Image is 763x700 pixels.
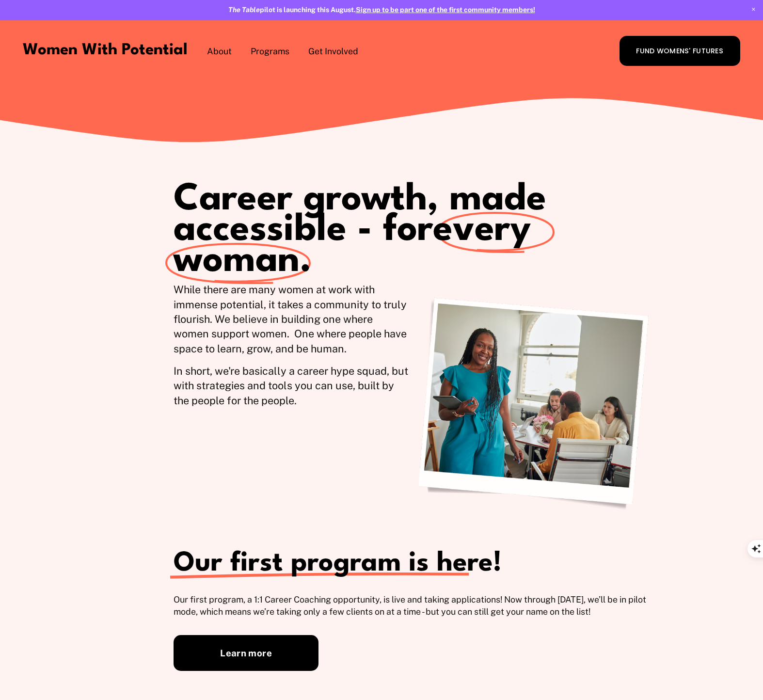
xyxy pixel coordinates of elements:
span: Our first program is here! [174,550,502,577]
a: Learn more [174,635,319,671]
span: Programs [251,45,289,57]
a: folder dropdown [207,44,232,58]
span: every woman [174,212,541,280]
p: While there are many women at work with immense potential, it takes a community to truly flourish... [174,282,409,356]
p: Our first program, a 1:1 Career Coaching opportunity, is live and taking applications! Now throug... [174,593,650,618]
a: folder dropdown [308,44,358,58]
h1: Career growth, made accessible - for . [174,185,650,277]
a: folder dropdown [251,44,289,58]
a: Sign up to be part one of the first community members! [356,6,535,14]
em: The Table [228,6,260,14]
a: Women With Potential [23,43,188,58]
a: FUND WOMENS' FUTURES [620,36,740,66]
p: In short, we're basically a career hype squad, but with strategies and tools you can use, built b... [174,364,409,408]
span: About [207,45,232,57]
span: Get Involved [308,45,358,57]
strong: pilot is launching this August. [228,6,356,14]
